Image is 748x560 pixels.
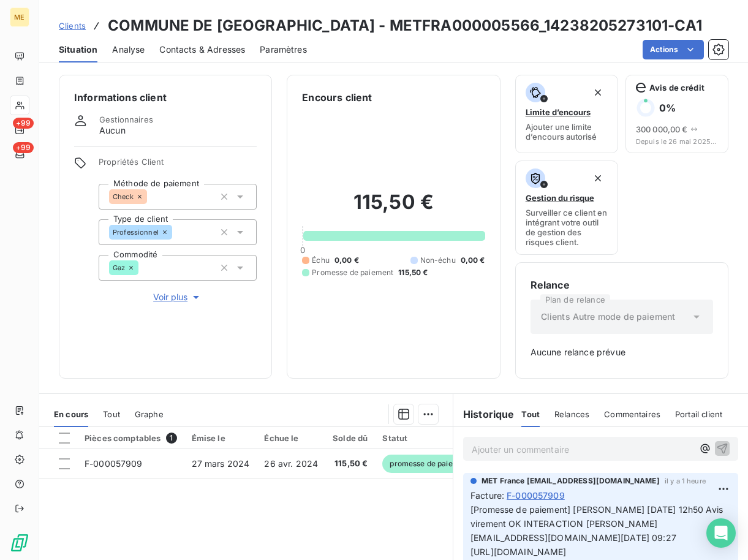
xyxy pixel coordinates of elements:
input: Ajouter une valeur [138,262,148,273]
span: Limite d’encours [526,107,591,117]
span: Situation [59,44,97,56]
span: Check [113,193,134,200]
span: Commentaires [604,409,660,419]
input: Ajouter une valeur [172,227,182,238]
span: En cours [54,409,88,419]
span: Relances [554,409,589,419]
button: Voir plus [99,290,257,304]
button: Limite d’encoursAjouter une limite d’encours autorisé [515,75,618,153]
span: 27 mars 2024 [192,458,250,469]
span: Clients [59,21,86,31]
span: Gestionnaires [99,115,153,124]
div: Émise le [192,433,250,443]
span: Promesse de paiement [312,267,393,278]
button: Gestion du risqueSurveiller ce client en intégrant votre outil de gestion des risques client. [515,161,618,255]
div: Open Intercom Messenger [706,518,736,548]
span: Non-échu [420,255,456,266]
span: [Promesse de paiement] [PERSON_NAME] [DATE] 12h50 Avis virement OK INTERACTION [PERSON_NAME][EMAI... [470,504,725,557]
h6: Encours client [302,90,372,105]
div: Échue le [264,433,318,443]
span: 0 [300,245,305,255]
h6: Historique [453,407,515,422]
span: +99 [13,118,34,129]
div: Pièces comptables [85,433,177,444]
span: 300 000,00 € [636,124,688,134]
span: MET France [EMAIL_ADDRESS][DOMAIN_NAME] [482,475,660,486]
span: Depuis le 26 mai 2025, 16:20 [636,138,718,145]
span: Tout [103,409,120,419]
span: 26 avr. 2024 [264,458,318,469]
span: +99 [13,142,34,153]
h2: 115,50 € [302,190,485,227]
span: Tout [521,409,540,419]
span: 115,50 € [333,458,368,470]
span: 115,50 € [398,267,428,278]
span: Analyse [112,44,145,56]
img: Logo LeanPay [10,533,29,553]
div: Solde dû [333,433,368,443]
span: Professionnel [113,229,159,236]
span: Voir plus [153,291,202,303]
span: Aucune relance prévue [531,346,713,358]
input: Ajouter une valeur [147,191,157,202]
span: Paramètres [260,44,307,56]
h3: COMMUNE DE [GEOGRAPHIC_DATA] - METFRA000005566_14238205273101-CA1 [108,15,702,37]
span: Gaz [113,264,125,271]
div: ME [10,7,29,27]
h6: Informations client [74,90,257,105]
div: Statut [382,433,478,443]
span: Ajouter une limite d’encours autorisé [526,122,608,142]
span: Clients Autre mode de paiement [541,311,676,323]
span: F-000057909 [85,458,143,469]
a: Clients [59,20,86,32]
h6: 0 % [659,102,676,114]
span: il y a 1 heure [665,477,706,485]
span: 1 [166,433,177,444]
span: Propriétés Client [99,157,257,174]
span: 0,00 € [334,255,359,266]
button: Actions [643,40,704,59]
span: 0,00 € [461,255,485,266]
span: Graphe [135,409,164,419]
span: F-000057909 [507,489,565,502]
h6: Relance [531,278,713,292]
span: Facture : [470,489,504,502]
span: promesse de paiement [382,455,478,473]
span: Avis de crédit [649,83,705,93]
span: Contacts & Adresses [159,44,245,56]
span: Portail client [675,409,722,419]
span: Surveiller ce client en intégrant votre outil de gestion des risques client. [526,208,608,247]
span: Aucun [99,124,126,137]
span: Échu [312,255,330,266]
span: Gestion du risque [526,193,594,203]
